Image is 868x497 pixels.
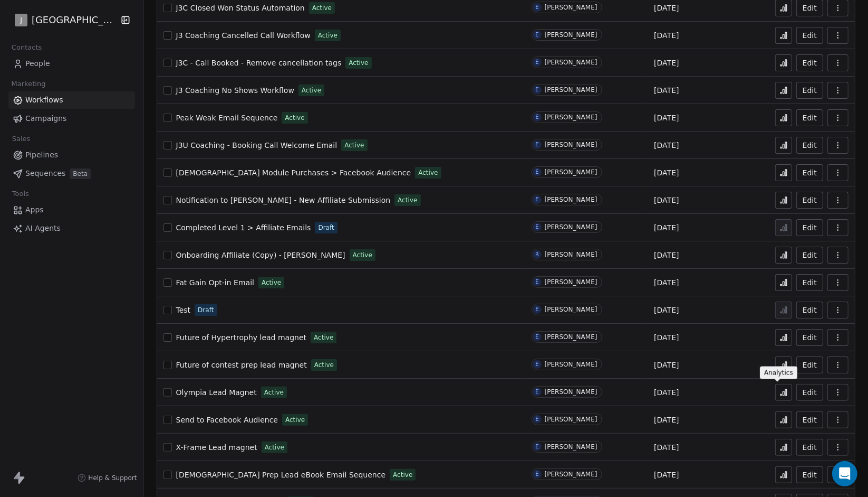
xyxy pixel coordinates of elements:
[545,443,597,451] div: [PERSON_NAME]
[262,278,281,287] span: Active
[796,219,823,236] button: Edit
[176,30,311,41] a: J3 Coaching Cancelled Call Workflow
[535,278,538,286] div: E
[88,474,137,482] span: Help & Support
[8,110,135,127] a: Campaigns
[8,165,135,182] a: SequencesBeta
[8,55,135,72] a: People
[176,416,278,424] span: Send to Facebook Audience
[176,85,294,96] a: J3 Coaching No Shows Workflow
[32,13,118,27] span: [GEOGRAPHIC_DATA]
[176,250,345,260] a: Onboarding Affiliate (Copy) - [PERSON_NAME]
[535,113,538,121] div: E
[176,114,278,122] span: Peak Weak Email Sequence
[176,333,307,342] span: Future of Hypertrophy lead magnet
[176,332,307,343] a: Future of Hypertrophy lead magnet
[264,388,284,397] span: Active
[796,357,823,373] button: Edit
[176,31,311,40] span: J3 Coaching Cancelled Call Workflow
[25,223,61,234] span: AI Agents
[654,58,679,68] span: [DATE]
[176,305,191,315] a: Test
[349,58,368,68] span: Active
[176,112,278,123] a: Peak Weak Email Sequence
[7,76,50,92] span: Marketing
[176,415,278,425] a: Send to Facebook Audience
[25,204,44,215] span: Apps
[535,305,538,314] div: E
[176,360,307,370] a: Future of contest prep lead magnet
[545,31,597,39] div: [PERSON_NAME]
[654,305,679,315] span: [DATE]
[176,470,386,480] a: [DEMOGRAPHIC_DATA] Prep Lead eBook Email Sequence
[796,54,823,71] button: Edit
[545,471,597,478] div: [PERSON_NAME]
[545,4,597,11] div: [PERSON_NAME]
[7,40,46,55] span: Contacts
[545,223,597,231] div: [PERSON_NAME]
[25,113,66,124] span: Campaigns
[796,329,823,346] button: Edit
[176,387,257,398] a: Olympia Lead Magnet
[796,411,823,428] button: Edit
[176,306,191,314] span: Test
[176,167,411,178] a: [DEMOGRAPHIC_DATA] Module Purchases > Facebook Audience
[796,164,823,181] button: Edit
[535,58,538,67] div: E
[796,109,823,126] a: Edit
[176,196,391,204] span: Notification to [PERSON_NAME] - New Affiliate Submission
[70,168,91,179] span: Beta
[285,415,305,425] span: Active
[796,192,823,209] button: Edit
[176,4,305,12] span: J3C Closed Won Status Automation
[8,201,135,219] a: Apps
[545,361,597,368] div: [PERSON_NAME]
[796,466,823,483] button: Edit
[398,195,417,205] span: Active
[393,470,412,480] span: Active
[314,360,334,370] span: Active
[545,333,597,341] div: [PERSON_NAME]
[654,360,679,370] span: [DATE]
[654,140,679,151] span: [DATE]
[176,361,307,369] span: Future of contest prep lead magnet
[176,277,254,288] a: Fat Gain Opt-in Email
[176,442,257,453] a: X-Frame Lead magnet
[176,58,342,68] a: J3C - Call Booked - Remove cancellation tags
[654,332,679,343] span: [DATE]
[545,59,597,66] div: [PERSON_NAME]
[654,250,679,260] span: [DATE]
[20,15,22,25] span: J
[796,274,823,291] button: Edit
[535,195,538,204] div: E
[796,384,823,401] button: Edit
[176,471,386,479] span: [DEMOGRAPHIC_DATA] Prep Lead eBook Email Sequence
[545,196,597,203] div: [PERSON_NAME]
[545,86,597,93] div: [PERSON_NAME]
[8,220,135,237] a: AI Agents
[176,195,391,205] a: Notification to [PERSON_NAME] - New Affiliate Submission
[796,137,823,154] button: Edit
[176,3,305,13] a: J3C Closed Won Status Automation
[314,333,333,342] span: Active
[535,168,538,176] div: E
[654,415,679,425] span: [DATE]
[832,461,857,486] div: Open Intercom Messenger
[796,247,823,264] a: Edit
[545,114,597,121] div: [PERSON_NAME]
[796,27,823,44] button: Edit
[545,141,597,148] div: [PERSON_NAME]
[353,250,372,260] span: Active
[302,86,321,95] span: Active
[78,474,137,482] a: Help & Support
[8,146,135,164] a: Pipelines
[535,470,538,479] div: E
[654,3,679,13] span: [DATE]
